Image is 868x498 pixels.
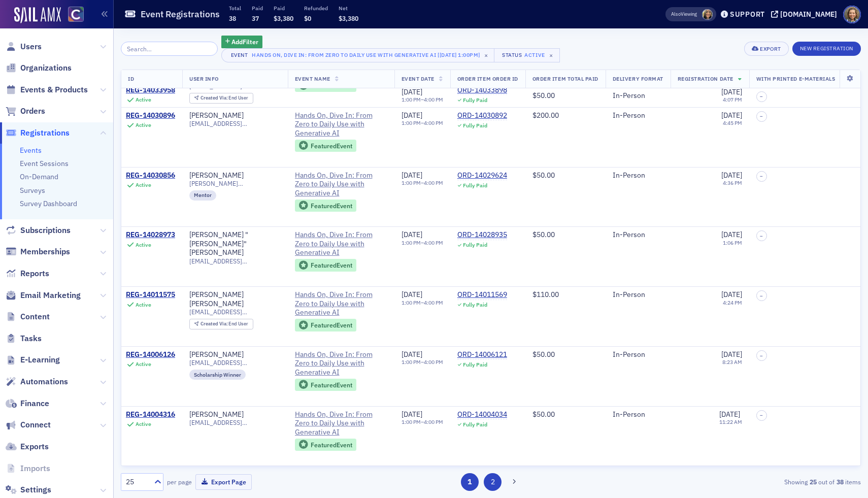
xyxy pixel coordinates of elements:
[6,41,42,52] a: Users
[295,200,357,212] div: Featured Event
[461,473,479,491] button: 1
[613,111,663,120] div: In-Person
[424,358,443,366] time: 4:00 PM
[61,7,84,24] a: View Homepage
[20,398,49,409] span: Finance
[463,302,487,308] div: Fully Paid
[792,43,861,52] a: New Registration
[189,171,244,180] a: [PERSON_NAME]
[457,350,507,359] div: ORD-14006121
[532,230,555,239] span: $50.00
[402,75,435,82] span: Event Date
[760,46,781,52] div: Export
[760,353,763,359] span: –
[463,97,487,104] div: Fully Paid
[229,5,241,12] p: Total
[457,86,507,95] a: ORD-14033898
[424,239,443,246] time: 4:00 PM
[457,171,507,180] div: ORD-14029624
[189,75,219,82] span: User Info
[189,120,281,127] span: [EMAIL_ADDRESS][DOMAIN_NAME]
[463,122,487,129] div: Fully Paid
[201,321,249,327] div: End User
[760,293,763,299] span: –
[402,230,422,239] span: [DATE]
[295,350,387,377] a: Hands On, Dive In: From Zero to Daily Use with Generative AI
[457,111,507,120] div: ORD-14030892
[402,87,422,96] span: [DATE]
[482,51,491,60] span: ×
[20,186,45,195] a: Surveys
[189,290,281,308] div: [PERSON_NAME] [PERSON_NAME]
[201,320,229,327] span: Created Via :
[532,350,555,359] span: $50.00
[532,111,559,120] span: $200.00
[424,179,443,186] time: 4:00 PM
[274,14,293,22] span: $3,380
[136,361,151,368] div: Active
[20,127,70,139] span: Registrations
[424,418,443,425] time: 4:00 PM
[126,350,175,359] a: REG-14006126
[20,41,42,52] span: Users
[20,463,50,474] span: Imports
[730,10,765,19] div: Support
[295,290,387,317] span: Hands On, Dive In: From Zero to Daily Use with Generative AI
[20,199,77,208] a: Survey Dashboard
[189,319,253,329] div: Created Via: End User
[721,290,742,299] span: [DATE]
[311,143,352,149] div: Featured Event
[195,474,252,490] button: Export Page
[20,333,42,344] span: Tasks
[68,7,84,22] img: SailAMX
[402,111,422,120] span: [DATE]
[402,171,422,180] span: [DATE]
[295,410,387,437] a: Hands On, Dive In: From Zero to Daily Use with Generative AI
[189,257,281,265] span: [EMAIL_ADDRESS][DOMAIN_NAME]
[463,421,487,428] div: Fully Paid
[189,308,281,316] span: [EMAIL_ADDRESS][DOMAIN_NAME]
[126,290,175,300] a: REG-14011575
[457,290,507,300] a: ORD-14011569
[20,268,49,279] span: Reports
[20,84,88,95] span: Events & Products
[189,190,216,201] div: Mentor
[721,111,742,120] span: [DATE]
[141,8,220,20] h1: Event Registrations
[295,230,387,257] span: Hands On, Dive In: From Zero to Daily Use with Generative AI
[719,418,742,425] time: 11:22 AM
[126,86,175,95] a: REG-14033958
[792,42,861,56] button: New Registration
[295,171,387,198] a: Hands On, Dive In: From Zero to Daily Use with Generative AI
[126,230,175,240] a: REG-14028973
[189,350,244,359] div: [PERSON_NAME]
[311,322,352,328] div: Featured Event
[760,173,763,179] span: –
[402,239,421,246] time: 1:00 PM
[6,398,49,409] a: Finance
[136,421,151,427] div: Active
[402,419,443,425] div: –
[457,230,507,240] a: ORD-14028935
[502,52,523,58] div: Status
[20,484,51,495] span: Settings
[402,96,421,104] time: 1:00 PM
[20,225,71,236] span: Subscriptions
[20,354,60,366] span: E-Learning
[189,111,244,120] a: [PERSON_NAME]
[221,48,495,62] button: EventHands On, Dive In: From Zero to Daily Use with Generative AI [[DATE] 1:00pm]×
[6,441,49,452] a: Exports
[6,354,60,366] a: E-Learning
[843,6,861,23] span: Profile
[524,52,545,58] div: Active
[126,410,175,419] div: REG-14004316
[304,5,328,12] p: Refunded
[126,477,148,487] div: 25
[14,7,61,23] img: SailAMX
